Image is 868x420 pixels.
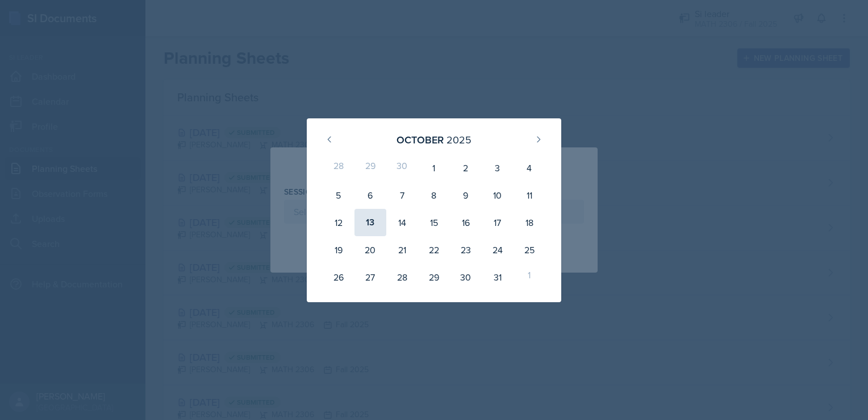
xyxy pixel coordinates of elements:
[514,263,545,291] div: 1
[354,154,386,182] div: 29
[514,209,545,236] div: 18
[418,182,450,209] div: 8
[323,263,354,291] div: 26
[323,182,354,209] div: 5
[450,236,482,263] div: 23
[482,209,514,236] div: 17
[482,182,514,209] div: 10
[514,236,545,263] div: 25
[418,236,450,263] div: 22
[450,154,482,182] div: 2
[386,209,418,236] div: 14
[514,154,545,182] div: 4
[446,132,471,147] div: 2025
[323,209,354,236] div: 12
[386,236,418,263] div: 21
[354,182,386,209] div: 6
[514,182,545,209] div: 11
[450,182,482,209] div: 9
[323,154,354,182] div: 28
[354,236,386,263] div: 20
[386,154,418,182] div: 30
[482,263,514,291] div: 31
[397,132,444,147] div: October
[354,263,386,291] div: 27
[482,236,514,263] div: 24
[418,263,450,291] div: 29
[450,209,482,236] div: 16
[354,209,386,236] div: 13
[450,263,482,291] div: 30
[482,154,514,182] div: 3
[418,154,450,182] div: 1
[386,263,418,291] div: 28
[418,209,450,236] div: 15
[323,236,354,263] div: 19
[386,182,418,209] div: 7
